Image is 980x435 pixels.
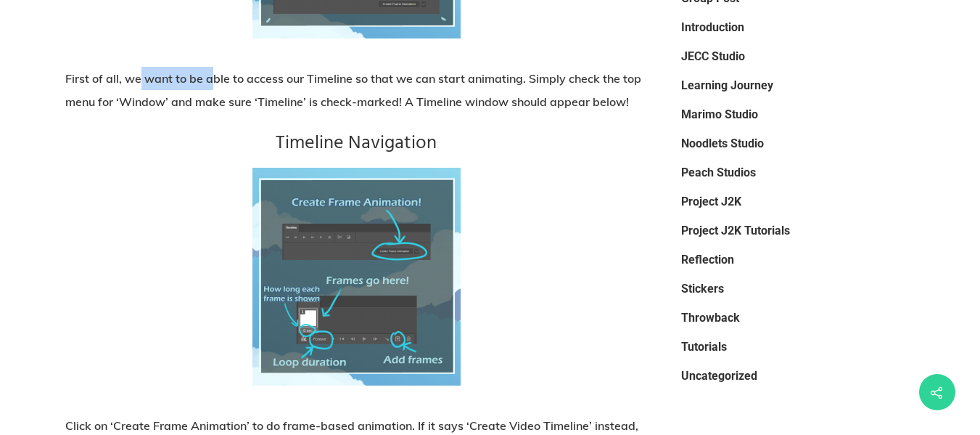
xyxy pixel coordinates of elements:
[681,45,915,68] a: JECC Studio
[65,131,647,157] h3: Timeline Navigation
[681,219,915,243] a: Project J2K Tutorials
[681,16,915,39] a: Introduction
[681,248,915,272] a: Reflection
[65,67,647,131] p: First of all, we want to be able to access our Timeline so that we can start animating. Simply ch...
[681,277,915,301] a: Stickers
[681,74,915,97] a: Learning Journey
[681,190,915,214] a: Project J2K
[681,103,915,126] a: Marimo Studio
[681,161,915,184] a: Peach Studios
[681,132,915,155] a: Noodlets Studio
[681,306,915,330] a: Throwback
[681,365,915,388] a: Uncategorized
[681,336,915,359] a: Tutorials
